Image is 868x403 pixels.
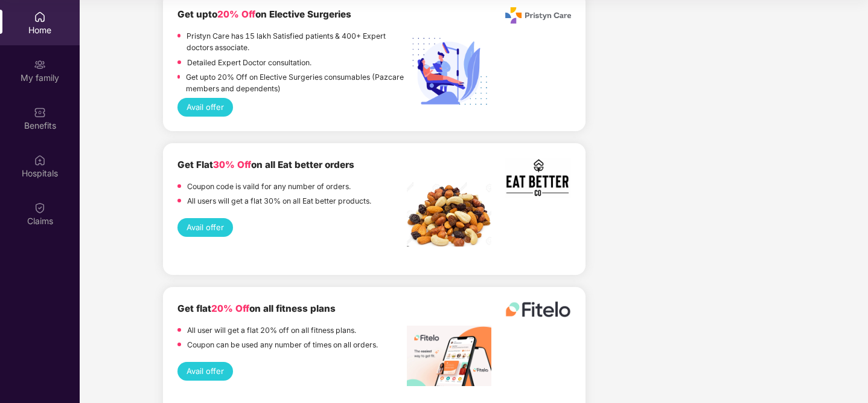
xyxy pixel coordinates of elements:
[211,303,249,314] span: 20% Off
[177,362,233,381] button: Avail offer
[187,30,407,54] p: Pristyn Care has 15 lakh Satisfied patients & 400+ Expert doctors associate.
[34,154,46,166] img: svg+xml;base64,PHN2ZyBpZD0iSG9zcGl0YWxzIiB4bWxucz0iaHR0cDovL3d3dy53My5vcmcvMjAwMC9zdmciIHdpZHRoPS...
[34,11,46,23] img: svg+xml;base64,PHN2ZyBpZD0iSG9tZSIgeG1sbnM9Imh0dHA6Ly93d3cudzMub3JnLzIwMDAvc3ZnIiB3aWR0aD0iMjAiIG...
[187,57,311,68] p: Detailed Expert Doctor consultation.
[34,59,46,71] img: svg+xml;base64,PHN2ZyB3aWR0aD0iMjAiIGhlaWdodD0iMjAiIHZpZXdCb3g9IjAgMCAyMCAyMCIgZmlsbD0ibm9uZSIgeG...
[217,8,255,20] span: 20% Off
[407,182,491,247] img: Screenshot%202022-11-18%20at%2012.32.13%20PM.png
[187,181,351,192] p: Coupon code is vaild for any number of orders.
[34,106,46,118] img: svg+xml;base64,PHN2ZyBpZD0iQmVuZWZpdHMiIHhtbG5zPSJodHRwOi8vd3d3LnczLm9yZy8yMDAwL3N2ZyIgd2lkdGg9Ij...
[407,31,491,116] img: Elective%20Surgery.png
[407,326,491,386] img: image%20fitelo.jpeg
[505,158,571,198] img: Screenshot%202022-11-17%20at%202.10.19%20PM.png
[186,71,407,95] p: Get upto 20% Off on Elective Surgeries consumables (Pazcare members and dependents)
[34,202,46,214] img: svg+xml;base64,PHN2ZyBpZD0iQ2xhaW0iIHhtbG5zPSJodHRwOi8vd3d3LnczLm9yZy8yMDAwL3N2ZyIgd2lkdGg9IjIwIi...
[177,159,354,170] b: Get Flat on all Eat better orders
[177,303,336,314] b: Get flat on all fitness plans
[187,339,378,350] p: Coupon can be used any number of times on all orders.
[187,195,371,207] p: All users will get a flat 30% on all Eat better products.
[187,324,356,336] p: All user will get a flat 20% off on all fitness plans.
[177,218,233,237] button: Avail offer
[177,8,351,20] b: Get upto on Elective Surgeries
[177,98,233,117] button: Avail offer
[505,7,571,24] img: Pristyn_Care_Logo%20(1).png
[505,301,571,317] img: fitelo%20logo.png
[213,159,251,170] span: 30% Off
